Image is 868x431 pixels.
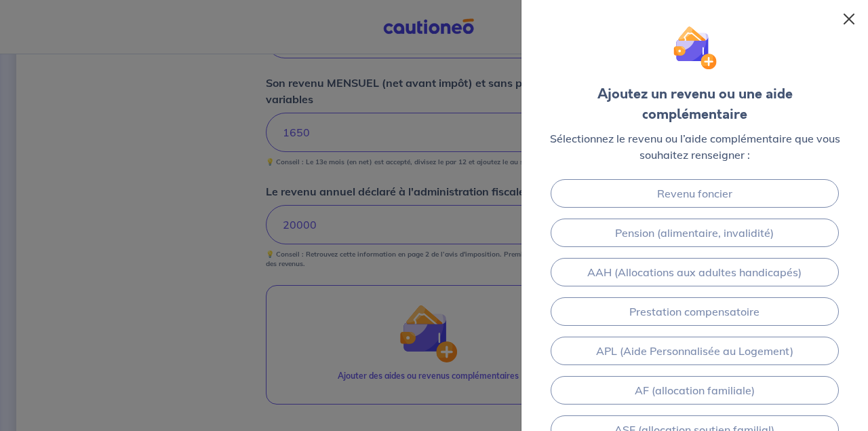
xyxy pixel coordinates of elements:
p: Sélectionnez le revenu ou l’aide complémentaire que vous souhaitez renseigner : [543,130,846,163]
img: illu_wallet.svg [673,26,717,70]
button: Close [838,8,860,30]
a: Revenu foncier [551,179,840,208]
a: AF (allocation familiale) [551,376,840,405]
div: Ajoutez un revenu ou une aide complémentaire [543,84,846,125]
a: Pension (alimentaire, invalidité) [551,219,840,247]
a: Prestation compensatoire [551,297,840,326]
a: APL (Aide Personnalisée au Logement) [551,337,840,365]
a: AAH (Allocations aux adultes handicapés) [551,258,840,286]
